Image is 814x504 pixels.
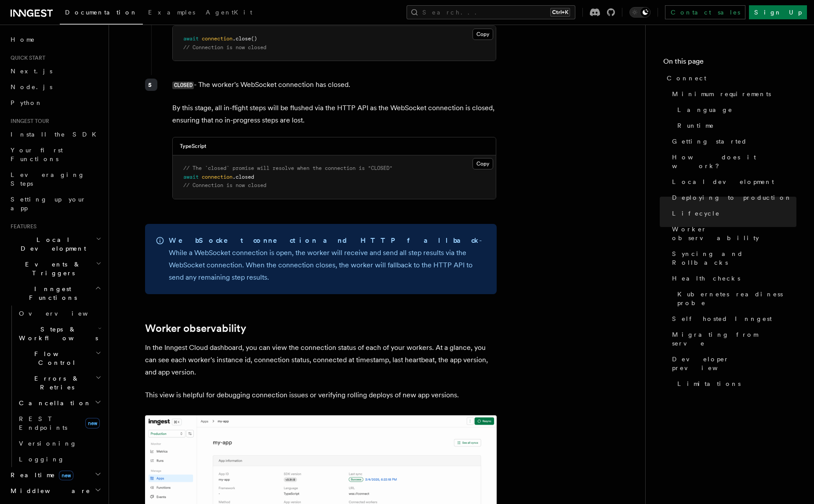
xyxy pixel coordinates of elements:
code: CLOSED [172,82,194,89]
span: Runtime [677,121,714,130]
span: .close [233,36,251,42]
span: // Connection is now closed [183,182,266,188]
a: Lifecycle [669,205,796,221]
span: Quick start [7,54,45,61]
button: Middleware [7,483,103,499]
button: Search...Ctrl+K [407,5,575,19]
span: Setting up your app [11,196,86,212]
span: Your first Functions [11,147,63,162]
a: Deploying to production [669,190,796,205]
a: Next.js [7,63,103,79]
span: // Connection is now closed [183,44,266,50]
span: AgentKit [206,9,252,16]
span: connection [202,174,233,180]
a: Examples [143,3,200,24]
a: Install the SDK [7,126,103,142]
a: AgentKit [200,3,258,24]
span: Inngest tour [7,118,49,125]
a: Overview [15,306,103,321]
span: .closed [233,174,254,180]
a: Developer preview [669,351,796,376]
span: Overview [19,310,109,317]
span: Install the SDK [11,131,102,138]
span: Limitations [677,379,741,388]
span: Errors & Retries [15,374,95,392]
button: Events & Triggers [7,256,103,281]
span: Node.js [11,83,52,90]
a: Self hosted Inngest [669,311,796,327]
span: Deploying to production [672,193,792,202]
span: Kubernetes readiness probe [677,290,796,307]
span: await [183,36,199,42]
span: Getting started [672,137,747,146]
p: By this stage, all in-flight steps will be flushed via the HTTP API as the WebSocket connection i... [172,102,496,126]
span: Migrating from serve [672,330,796,348]
button: Flow Control [15,346,103,371]
p: - The worker's WebSocket connection has closed. [172,79,496,91]
span: Events & Triggers [7,260,96,277]
div: Inngest Functions [7,306,103,467]
a: Connect [663,70,796,86]
span: Cancellation [15,399,91,407]
a: How does it work? [669,149,796,174]
span: Inngest Functions [7,284,95,302]
span: Self hosted Inngest [672,314,772,323]
span: Local development [672,177,774,186]
a: Worker observability [669,221,796,246]
span: Steps & Workflows [15,325,98,342]
a: Worker observability [145,322,246,335]
a: Node.js [7,79,103,95]
span: Logging [19,456,65,463]
button: Inngest Functions [7,281,103,306]
button: Copy [472,29,493,40]
span: Syncing and Rollbacks [672,249,796,267]
span: Leveraging Steps [11,171,85,187]
a: Contact sales [665,5,745,19]
a: Syncing and Rollbacks [669,246,796,270]
a: Getting started [669,133,796,149]
a: Home [7,32,103,47]
span: Middleware [7,486,91,495]
strong: WebSocket connection and HTTP fallback [169,236,479,245]
button: Local Development [7,232,103,256]
a: Versioning [15,436,103,451]
a: Setting up your app [7,191,103,216]
a: Migrating from serve [669,327,796,351]
a: Limitations [674,376,796,392]
div: 5 [145,79,157,91]
p: In the Inngest Cloud dashboard, you can view the connection status of each of your workers. At a ... [145,342,497,378]
span: Home [11,35,35,44]
span: Next.js [11,68,52,75]
button: Cancellation [15,395,103,411]
a: Logging [15,451,103,467]
a: Sign Up [749,5,807,19]
p: This view is helpful for debugging connection issues or verifying rolling deploys of new app vers... [145,389,497,401]
a: Kubernetes readiness probe [674,286,796,311]
span: Minimum requirements [672,90,771,98]
span: Versioning [19,440,77,447]
button: Realtimenew [7,467,103,483]
span: new [59,471,73,480]
a: Runtime [674,118,796,133]
h3: TypeScript [180,143,206,150]
a: Health checks [669,270,796,286]
a: Python [7,95,103,111]
span: Python [11,99,43,106]
span: How does it work? [672,153,796,170]
span: Features [7,223,36,230]
a: Leveraging Steps [7,167,103,191]
h4: On this page [663,56,796,70]
span: Worker observability [672,225,796,242]
span: () [251,36,257,42]
span: Health checks [672,274,740,283]
span: // The `closed` promise will resolve when the connection is "CLOSED" [183,165,392,171]
span: new [85,418,100,428]
button: Copy [472,158,493,169]
p: - While a WebSocket connection is open, the worker will receive and send all step results via the... [169,234,486,284]
span: Examples [148,9,195,16]
span: Realtime [7,471,73,479]
a: Language [674,102,796,118]
span: Documentation [65,9,138,16]
span: Lifecycle [672,209,720,218]
button: Steps & Workflows [15,321,103,346]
